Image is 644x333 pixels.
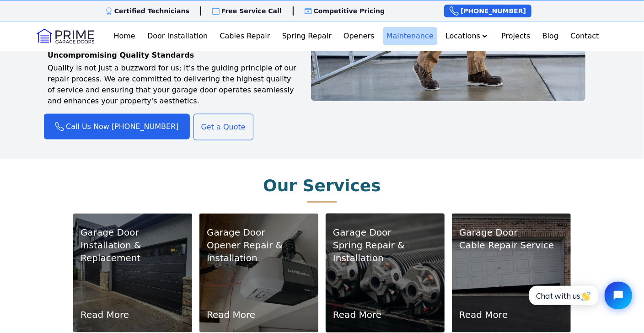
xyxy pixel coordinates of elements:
a: Read More [207,309,255,322]
img: Best garage door cable repair services [452,214,571,333]
p: Spring Repair & Installation [333,239,437,265]
p: Uncompromising Quality Standards [48,50,600,61]
p: Garage Door [207,226,311,239]
button: Locations [442,27,493,45]
a: Read More [80,309,129,322]
p: Garage Door [80,226,185,239]
a: Read More [459,309,508,322]
iframe: Tidio Chat [519,274,640,317]
p: Certified Technicians [114,6,189,16]
a: Read More [333,309,381,322]
a: Cables Repair [216,27,274,45]
p: Cable Repair Service [459,239,554,252]
img: garage door installation company calgary [73,214,192,333]
a: Spring Repair [279,27,335,45]
a: Maintenance [383,27,437,45]
a: Blog [539,27,562,45]
img: Logo [37,29,94,43]
a: [PHONE_NUMBER] [444,5,531,17]
p: Opener Repair & Installation [207,239,311,265]
p: Garage Door [459,226,554,239]
a: Projects [498,27,534,45]
a: Garage Door Opener Repair & Installation [207,226,311,265]
p: Quality is not just a buzzword for us; it's the guiding principle of our repair process. We are c... [48,63,600,107]
a: Garage Door Cable Repair Service [459,226,554,252]
p: Installation & Replacement [80,239,185,265]
p: Free Service Call [221,6,282,16]
a: Home [110,27,139,45]
a: Contact [567,27,602,45]
a: Openers [340,27,378,45]
p: Garage Door [333,226,437,239]
p: Competitive Pricing [314,6,385,16]
a: Get a Quote [193,114,253,140]
a: Garage Door Installation & Replacement [80,226,185,265]
a: Door Installation [144,27,211,45]
h2: Our Services [263,177,381,195]
a: Garage Door Spring Repair & Installation [333,226,437,265]
a: Call Us Now [PHONE_NUMBER] [44,114,190,140]
img: Garage door opener repair service [199,214,318,333]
